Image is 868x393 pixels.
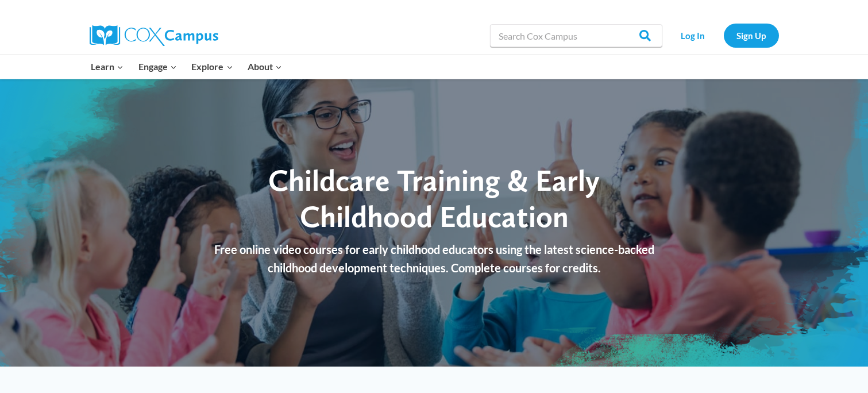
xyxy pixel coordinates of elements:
[248,59,282,74] span: About
[202,240,667,277] p: Free online video courses for early childhood educators using the latest science-backed childhood...
[91,59,124,74] span: Learn
[724,24,779,47] a: Sign Up
[138,59,177,74] span: Engage
[191,59,233,74] span: Explore
[268,162,600,234] span: Childcare Training & Early Childhood Education
[90,25,218,46] img: Cox Campus
[84,55,290,79] nav: Primary Navigation
[490,24,662,47] input: Search Cox Campus
[668,24,718,47] a: Log In
[668,24,779,47] nav: Secondary Navigation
